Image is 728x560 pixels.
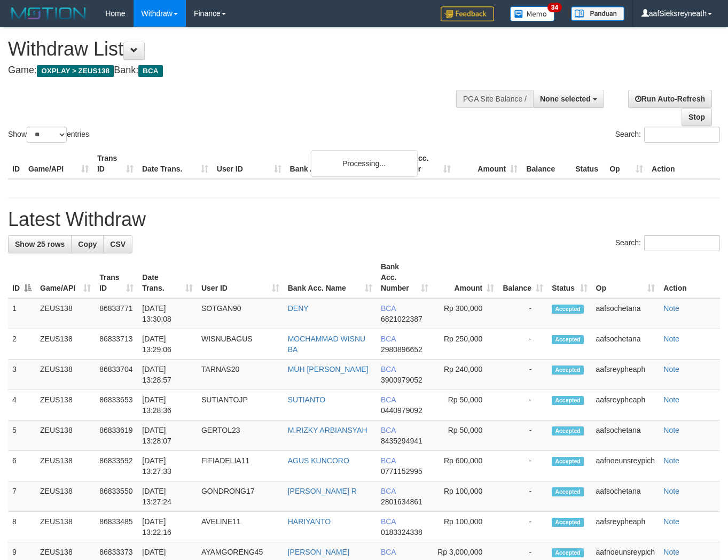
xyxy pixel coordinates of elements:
[288,548,349,556] a: [PERSON_NAME]
[381,548,396,556] span: BCA
[433,421,498,451] td: Rp 50,000
[381,345,422,354] span: Copy 2980896652 to clipboard
[288,395,326,404] a: SUTIANTO
[8,209,720,230] h1: Latest Withdraw
[8,5,89,21] img: MOTION_logo.png
[27,127,67,143] select: Showentries
[441,6,494,21] img: Feedback.jpg
[95,421,138,451] td: 86833619
[381,487,396,495] span: BCA
[552,305,584,314] span: Accepted
[8,421,36,451] td: 5
[95,481,138,512] td: 86833550
[78,240,97,248] span: Copy
[498,481,547,512] td: -
[138,329,197,360] td: [DATE] 13:29:06
[592,451,660,481] td: aafnoeunsreypich
[552,396,584,405] span: Accepted
[433,298,498,329] td: Rp 300,000
[311,150,418,177] div: Processing...
[138,481,197,512] td: [DATE] 13:27:24
[540,95,591,103] span: None selected
[138,360,197,390] td: [DATE] 13:28:57
[8,298,36,329] td: 1
[663,335,679,343] a: Note
[456,90,533,108] div: PGA Site Balance /
[552,365,584,375] span: Accepted
[552,518,584,527] span: Accepted
[659,257,720,298] th: Action
[197,451,284,481] td: FIFIADELIA11
[381,517,396,526] span: BCA
[138,257,197,298] th: Date Trans.: activate to sort column ascending
[552,548,584,557] span: Accepted
[433,451,498,481] td: Rp 600,000
[628,90,712,108] a: Run Auto-Refresh
[498,329,547,360] td: -
[552,335,584,344] span: Accepted
[647,149,720,179] th: Action
[110,240,126,248] span: CSV
[36,421,95,451] td: ZEUS138
[138,512,197,542] td: [DATE] 13:22:16
[433,329,498,360] td: Rp 250,000
[498,451,547,481] td: -
[663,517,679,526] a: Note
[36,512,95,542] td: ZEUS138
[103,235,132,253] a: CSV
[381,395,396,404] span: BCA
[381,456,396,465] span: BCA
[381,528,422,536] span: Copy 0183324338 to clipboard
[8,65,475,76] h4: Game: Bank:
[8,329,36,360] td: 2
[36,390,95,421] td: ZEUS138
[36,451,95,481] td: ZEUS138
[498,421,547,451] td: -
[37,65,114,77] span: OXPLAY > ZEUS138
[8,38,475,60] h1: Withdraw List
[138,65,162,77] span: BCA
[138,421,197,451] td: [DATE] 13:28:07
[571,6,624,21] img: panduan.png
[388,149,455,179] th: Bank Acc. Number
[381,365,396,374] span: BCA
[592,512,660,542] td: aafsreypheaph
[552,487,584,496] span: Accepted
[36,298,95,329] td: ZEUS138
[36,257,95,298] th: Game/API: activate to sort column ascending
[8,451,36,481] td: 6
[522,149,571,179] th: Balance
[377,257,433,298] th: Bank Acc. Number: activate to sort column ascending
[433,360,498,390] td: Rp 240,000
[213,149,286,179] th: User ID
[663,548,679,556] a: Note
[605,149,647,179] th: Op
[138,451,197,481] td: [DATE] 13:27:33
[288,426,367,434] a: M.RIZKY ARBIANSYAH
[95,298,138,329] td: 86833771
[381,467,422,476] span: Copy 0771152995 to clipboard
[95,360,138,390] td: 86833704
[498,512,547,542] td: -
[663,426,679,434] a: Note
[592,481,660,512] td: aafsochetana
[547,257,591,298] th: Status: activate to sort column ascending
[381,406,422,415] span: Copy 0440979092 to clipboard
[288,487,357,495] a: [PERSON_NAME] R
[288,517,331,526] a: HARIYANTO
[197,298,284,329] td: SOTGAN90
[644,235,720,251] input: Search:
[197,481,284,512] td: GONDRONG17
[663,365,679,374] a: Note
[288,335,365,354] a: MOCHAMMAD WISNU BA
[197,360,284,390] td: TARNAS20
[8,390,36,421] td: 4
[498,390,547,421] td: -
[552,457,584,466] span: Accepted
[498,360,547,390] td: -
[498,298,547,329] td: -
[71,235,104,253] a: Copy
[36,481,95,512] td: ZEUS138
[288,456,349,465] a: AGUS KUNCORO
[8,127,89,143] label: Show entries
